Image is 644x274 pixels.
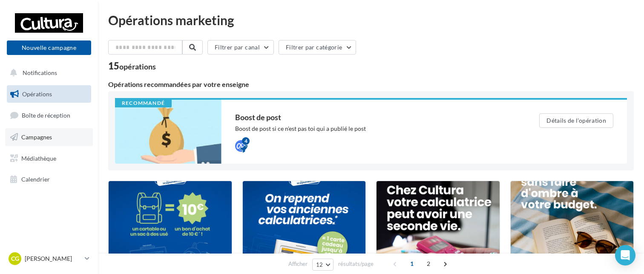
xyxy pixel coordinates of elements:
div: 15 [108,61,156,71]
button: Nouvelle campagne [7,40,91,55]
span: 12 [316,261,323,268]
span: Calendrier [21,176,50,183]
div: Opérations marketing [108,14,634,26]
span: résultats/page [338,260,374,268]
button: Filtrer par catégorie [279,40,356,55]
span: Opérations [22,90,52,98]
div: Opérations recommandées par votre enseigne [108,81,634,88]
span: Campagnes [21,133,52,141]
a: Calendrier [5,170,93,188]
button: Filtrer par canal [207,40,274,55]
a: Médiathèque [5,150,93,167]
div: opérations [119,63,156,70]
span: Médiathèque [21,154,56,162]
div: Open Intercom Messenger [615,245,635,265]
div: Boost de post si ce n'est pas toi qui a publié le post [235,124,505,133]
a: CG [PERSON_NAME] [7,251,91,267]
span: 1 [405,257,419,271]
a: Opérations [5,85,93,103]
div: 4 [242,137,250,145]
span: 2 [422,257,435,271]
button: Détails de l'opération [539,113,613,128]
span: CG [11,254,19,263]
button: Notifications [5,64,89,82]
div: Boost de post [235,113,505,121]
button: 12 [312,259,334,271]
span: Notifications [23,69,57,76]
span: Boîte de réception [22,112,70,119]
a: Boîte de réception [5,106,93,124]
a: Campagnes [5,128,93,146]
span: Afficher [288,260,308,268]
div: Recommandé [115,100,172,107]
p: [PERSON_NAME] [25,254,81,263]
